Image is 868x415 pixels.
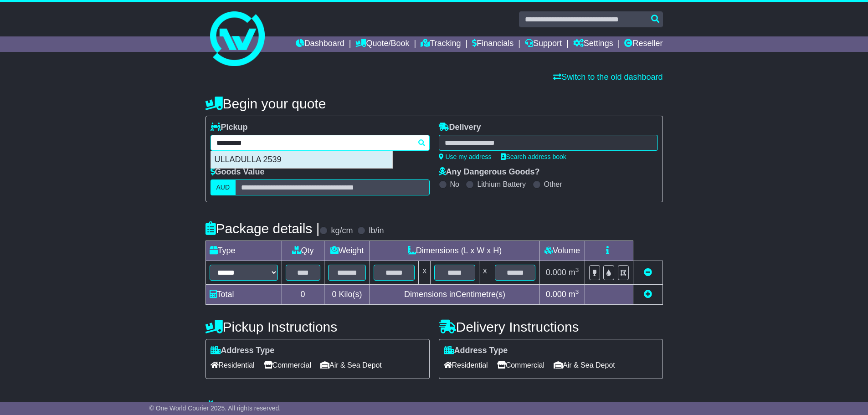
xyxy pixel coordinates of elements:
[525,36,562,52] a: Support
[477,180,526,189] label: Lithium Battery
[370,241,539,261] td: Dimensions (L x W x H)
[573,36,613,52] a: Settings
[205,221,320,236] h4: Package details |
[569,268,579,277] span: m
[211,358,255,372] span: Residential
[205,319,430,334] h4: Pickup Instructions
[472,36,514,52] a: Financials
[439,123,481,133] label: Delivery
[320,358,382,372] span: Air & Sea Depot
[211,179,236,195] label: AUD
[149,405,281,412] span: © One World Courier 2025. All rights reserved.
[296,36,344,52] a: Dashboard
[575,266,579,273] sup: 3
[211,151,392,169] div: ULLADULLA 2539
[439,153,492,160] a: Use my address
[546,290,566,299] span: 0.000
[554,358,615,372] span: Air & Sea Depot
[501,153,566,160] a: Search address book
[444,346,508,356] label: Address Type
[332,290,336,299] span: 0
[205,96,663,111] h4: Begin your quote
[205,400,663,415] h4: Warranty & Insurance
[370,285,539,305] td: Dimensions in Centimetre(s)
[211,123,248,133] label: Pickup
[211,167,265,177] label: Goods Value
[282,241,324,261] td: Qty
[324,241,370,261] td: Weight
[324,285,370,305] td: Kilo(s)
[544,180,562,189] label: Other
[331,226,353,236] label: kg/cm
[369,226,384,236] label: lb/in
[644,290,652,299] a: Add new item
[205,285,282,305] td: Total
[479,261,491,285] td: x
[569,290,579,299] span: m
[355,36,409,52] a: Quote/Book
[497,358,544,372] span: Commercial
[211,346,275,356] label: Address Type
[419,261,431,285] td: x
[450,180,459,189] label: No
[546,268,566,277] span: 0.000
[205,241,282,261] td: Type
[575,288,579,295] sup: 3
[444,358,488,372] span: Residential
[211,135,430,151] typeahead: Please provide city
[439,319,663,334] h4: Delivery Instructions
[439,167,540,177] label: Any Dangerous Goods?
[421,36,461,52] a: Tracking
[553,72,663,82] a: Switch to the old dashboard
[539,241,585,261] td: Volume
[264,358,311,372] span: Commercial
[282,285,324,305] td: 0
[624,36,663,52] a: Reseller
[644,268,652,277] a: Remove this item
